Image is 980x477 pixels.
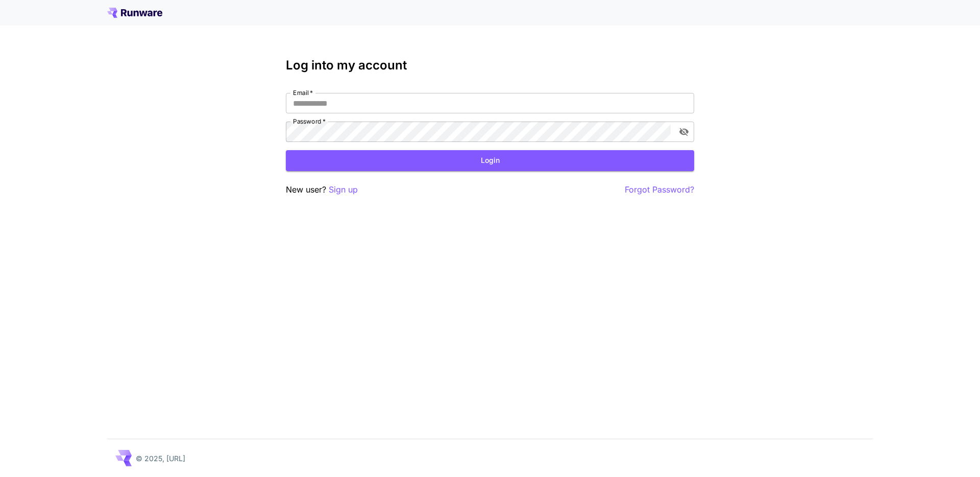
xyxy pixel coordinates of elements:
[329,183,358,196] button: Sign up
[286,150,694,171] button: Login
[675,123,693,141] button: toggle password visibility
[293,117,326,126] label: Password
[286,58,694,73] h3: Log into my account
[286,183,358,196] p: New user?
[136,453,185,464] p: © 2025, [URL]
[293,88,313,97] label: Email
[625,183,694,196] button: Forgot Password?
